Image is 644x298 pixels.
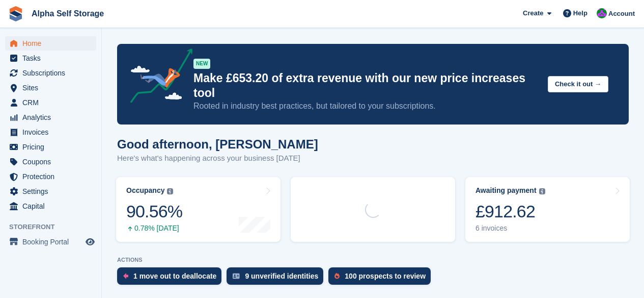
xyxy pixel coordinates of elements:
[5,110,96,125] a: menu
[5,140,96,154] a: menu
[22,140,83,154] span: Pricing
[84,236,96,248] a: Preview store
[117,257,629,263] p: ACTIONS
[122,48,193,107] img: price-adjustments-announcement-icon-8257ccfd72463d97f412b2fc003d46551f7dbcb40ab6d574587a9cd5c0d94...
[5,169,96,184] a: menu
[126,201,182,222] div: 90.56%
[126,224,182,233] div: 0.78% [DATE]
[22,235,83,249] span: Booking Portal
[5,51,96,65] a: menu
[9,222,101,232] span: Storefront
[328,267,436,290] a: 100 prospects to review
[123,273,128,279] img: move_outs_to_deallocate_icon-f764333ba52eb49d3ac5e1228854f67142a1ed5810a6f6cc68b1a99e826820c5.svg
[22,51,83,65] span: Tasks
[245,272,318,280] div: 9 unverified identities
[22,199,83,213] span: Capital
[167,188,173,194] img: icon-info-grey-7440780725fd019a000dd9b08b2336e03edf1995a4989e88bcd33f0948082b44.svg
[116,177,281,242] a: Occupancy 90.56% 0.78% [DATE]
[548,76,608,93] button: Check it out →
[193,59,210,69] div: NEW
[22,66,83,80] span: Subscriptions
[573,8,587,18] span: Help
[126,186,164,195] div: Occupancy
[5,235,96,249] a: menu
[193,101,540,112] p: Rooted in industry best practices, but tailored to your subscriptions.
[475,201,545,222] div: £912.62
[5,184,96,198] a: menu
[465,177,630,242] a: Awaiting payment £912.62 6 invoices
[5,125,96,139] a: menu
[5,199,96,213] a: menu
[334,273,340,279] img: prospect-51fa495bee0391a8d652442698ab0144808aea92771e9ea1ae160a38d050c398.svg
[22,184,83,198] span: Settings
[227,267,328,290] a: 9 unverified identities
[5,36,96,51] a: menu
[5,66,96,80] a: menu
[117,153,318,164] p: Here's what's happening across your business [DATE]
[22,110,83,125] span: Analytics
[5,155,96,169] a: menu
[22,81,83,95] span: Sites
[22,169,83,184] span: Protection
[27,5,108,22] a: Alpha Self Storage
[608,9,635,19] span: Account
[539,188,545,194] img: icon-info-grey-7440780725fd019a000dd9b08b2336e03edf1995a4989e88bcd33f0948082b44.svg
[5,95,96,110] a: menu
[117,267,227,290] a: 1 move out to deallocate
[193,71,540,101] p: Make £653.20 of extra revenue with our new price increases tool
[8,6,23,21] img: stora-icon-8386f47178a22dfd0bd8f6a31ec36ba5ce8667c1dd55bd0f319d3a0aa187defe.svg
[22,36,83,51] span: Home
[475,186,537,195] div: Awaiting payment
[133,272,216,280] div: 1 move out to deallocate
[345,272,426,280] div: 100 prospects to review
[22,125,83,139] span: Invoices
[523,8,543,18] span: Create
[22,95,83,110] span: CRM
[5,81,96,95] a: menu
[597,8,607,18] img: James Bambury
[117,137,318,151] h1: Good afternoon, [PERSON_NAME]
[22,155,83,169] span: Coupons
[233,273,240,279] img: verify_identity-adf6edd0f0f0b5bbfe63781bf79b02c33cf7c696d77639b501bdc392416b5a36.svg
[475,224,545,233] div: 6 invoices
